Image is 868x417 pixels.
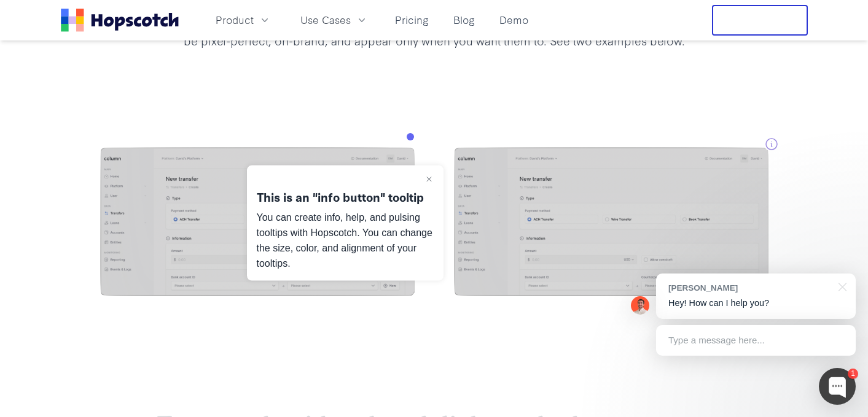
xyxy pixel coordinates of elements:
img: image (6) [454,147,768,299]
div: This is an "info button" tooltip [257,188,434,205]
p: You can create info, help, and pulsing tooltips with Hopscotch. You can change the size, color, a... [257,210,434,271]
img: Mark Spera [631,296,649,315]
button: Product [208,10,278,30]
span: Use Cases [300,12,351,28]
a: Blog [448,10,480,30]
a: Home [61,9,179,32]
a: Pricing [390,10,434,30]
button: Free Trial [712,5,808,36]
a: Demo [495,10,533,30]
button: Use Cases [293,10,375,30]
img: image (6) [100,147,415,299]
p: Hey! How can I help you? [668,297,843,310]
div: Type a message here... [656,325,856,356]
div: 1 [848,369,858,379]
span: Product [216,12,254,28]
div: [PERSON_NAME] [668,282,831,294]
